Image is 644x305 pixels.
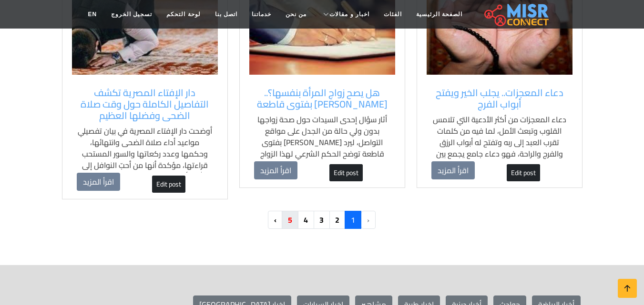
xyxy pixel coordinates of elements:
[77,87,213,121] a: دار الإفتاء المصرية تكشف التفاصيل الكاملة حول وقت صلاة الضحى وفضلها العظيم
[361,211,376,229] li: pagination.previous
[104,5,159,23] a: تسجيل الخروج
[245,5,278,23] a: خدماتنا
[282,211,298,229] a: 5
[484,2,548,26] img: main.misr_connect
[81,5,104,23] a: EN
[152,176,185,193] a: Edit post
[409,5,470,23] a: الصفحة الرئيسية
[77,125,213,194] p: أوضحت دار الإفتاء المصرية في بيان تفصيلي مواعيد أداء صلاة الضحى وانتهائها، وحكمها وعدد ركعاتها وا...
[329,164,363,181] a: Edit post
[314,5,377,23] a: اخبار و مقالات
[329,10,369,19] span: اخبار و مقالات
[268,211,283,229] a: pagination.next
[377,5,409,23] a: الفئات
[431,161,475,179] a: اقرأ المزيد
[313,211,330,229] a: 3
[208,5,245,23] a: اتصل بنا
[77,173,120,191] a: اقرأ المزيد
[254,161,297,179] a: اقرأ المزيد
[507,164,540,181] a: Edit post
[278,5,314,23] a: من نحن
[431,114,568,171] p: دعاء المعجزات من أكثر الأدعية التي تلامس القلوب وتبعث الأمل، لما فيه من كلمات تقرب العبد إلى ربه ...
[254,114,390,171] p: أثار سؤال إحدى السيدات حول صحة زواجها بدون ولي حالة من الجدل على مواقع التواصل، ليرد [PERSON_NAME...
[431,87,568,110] a: دعاء المعجزات.. يجلب الخير ويفتح أبواب الفرج
[329,211,346,229] a: 2
[345,211,361,229] span: 1
[297,211,314,229] a: 4
[159,5,207,23] a: لوحة التحكم
[254,87,390,110] a: هل يصح زواج المرأة بنفسها؟.. [PERSON_NAME] بفتوى قاطعة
